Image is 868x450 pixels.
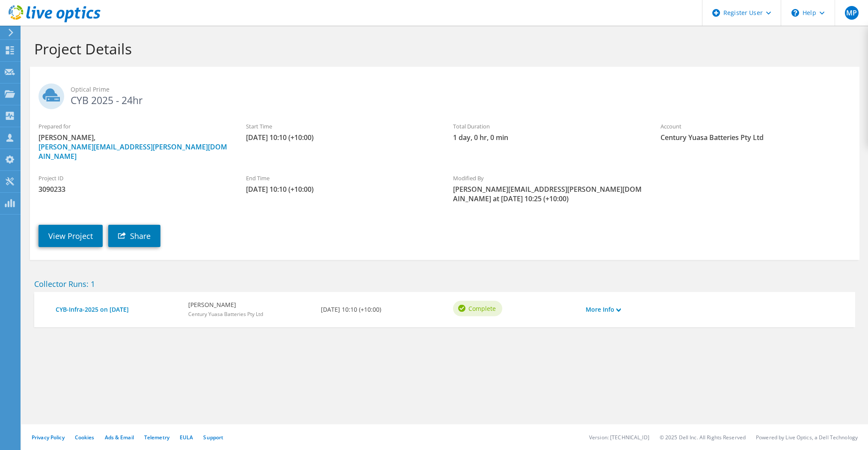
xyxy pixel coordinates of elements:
label: Start Time [246,122,436,131]
h2: CYB 2025 - 24hr [39,83,851,105]
a: EULA [180,434,193,441]
li: Powered by Live Optics, a Dell Technology [756,434,858,441]
label: Prepared for [39,122,229,131]
span: Optical Prime [71,85,851,94]
a: Ads & Email [105,434,134,441]
span: [PERSON_NAME][EMAIL_ADDRESS][PERSON_NAME][DOMAIN_NAME] at [DATE] 10:25 (+10:00) [453,185,643,203]
a: Telemetry [144,434,169,441]
h1: Project Details [34,40,851,58]
a: Privacy Policy [32,434,65,441]
a: More Info [586,305,621,314]
span: [DATE] 10:10 (+10:00) [246,185,436,194]
span: 1 day, 0 hr, 0 min [453,133,643,142]
label: Account [661,122,851,131]
span: Century Yuasa Batteries Pty Ltd [188,310,263,318]
span: Century Yuasa Batteries Pty Ltd [661,133,851,142]
span: Complete [468,304,496,313]
label: Modified By [453,174,643,182]
a: View Project [39,225,103,247]
span: [DATE] 10:10 (+10:00) [246,133,436,142]
span: MP [845,6,859,20]
span: 3090233 [39,185,229,194]
a: [PERSON_NAME][EMAIL_ADDRESS][PERSON_NAME][DOMAIN_NAME] [39,142,227,161]
a: Support [203,434,223,441]
span: [PERSON_NAME], [39,133,229,161]
label: Total Duration [453,122,643,131]
h2: Collector Runs: 1 [34,279,855,289]
a: Cookies [75,434,95,441]
label: End Time [246,174,436,182]
label: Project ID [39,174,229,182]
a: CYB-Infra-2025 on [DATE] [56,305,180,314]
li: Version: [TECHNICAL_ID] [589,434,649,441]
b: [PERSON_NAME] [188,300,263,310]
li: © 2025 Dell Inc. All Rights Reserved [660,434,746,441]
a: Share [108,225,160,247]
b: [DATE] 10:10 (+10:00) [321,305,381,314]
svg: \n [791,9,799,17]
